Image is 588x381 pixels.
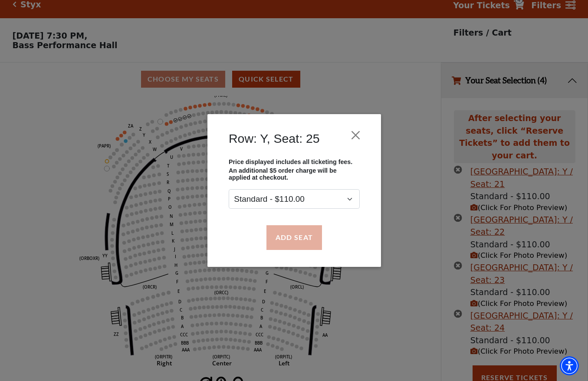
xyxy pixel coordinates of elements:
[229,168,360,181] p: An additional $5 order charge will be applied at checkout.
[347,127,364,144] button: Close
[266,225,322,250] button: Add Seat
[229,158,360,165] p: Price displayed includes all ticketing fees.
[229,131,320,146] h4: Row: Y, Seat: 25
[560,356,579,375] div: Accessibility Menu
